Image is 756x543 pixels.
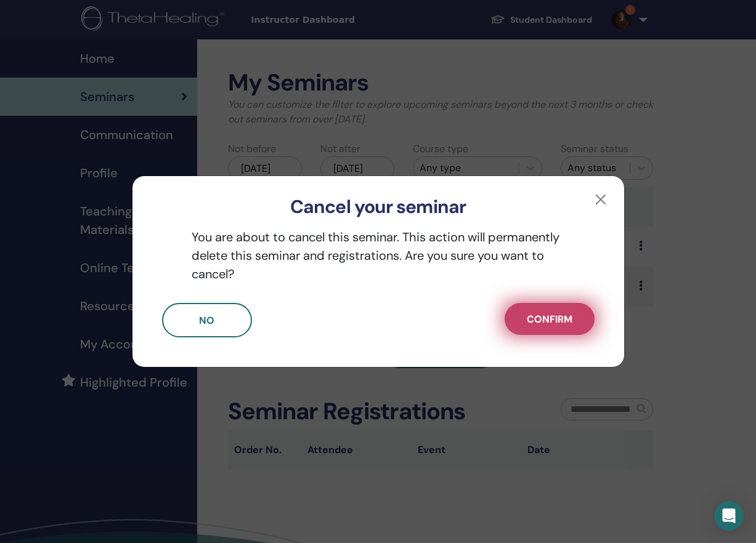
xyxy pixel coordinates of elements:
[527,313,572,326] span: Confirm
[162,228,595,283] p: You are about to cancel this seminar. This action will permanently delete this seminar and regist...
[714,501,744,531] div: Open Intercom Messenger
[162,303,252,337] button: No
[505,303,595,335] button: Confirm
[152,196,604,218] h3: Cancel your seminar
[199,314,214,327] span: No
